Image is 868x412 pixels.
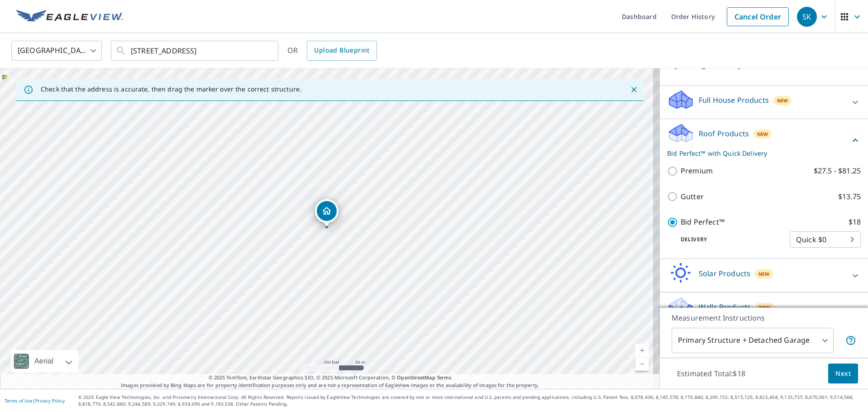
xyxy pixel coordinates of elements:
div: Roof ProductsNewBid Perfect™ with Quick Delivery [667,123,861,158]
p: Bid Perfect™ with Quick Delivery [667,149,850,158]
button: Next [828,364,858,384]
span: New [757,130,768,138]
a: Terms of Use [5,398,33,404]
div: OR [287,41,377,61]
div: Aerial [32,350,56,373]
div: Quick $0 [790,227,861,252]
p: $13.75 [838,191,861,202]
p: $27.5 - $81.25 [814,165,861,177]
a: Terms [437,374,452,381]
img: EV Logo [16,10,123,24]
p: Solar Products [699,268,750,279]
p: © 2025 Eagle View Technologies, Inc. and Pictometry International Corp. All Rights Reserved. Repo... [78,394,863,407]
span: © 2025 TomTom, Earthstar Geographics SIO, © 2025 Microsoft Corporation, © [209,374,452,382]
span: Next [835,368,851,379]
div: Primary Structure + Detached Garage [672,328,834,353]
p: Walls Products [699,302,751,312]
div: Aerial [11,350,78,373]
div: Dropped pin, building 1, Residential property, 1120 Fairmont Ave Natrona Heights, PA 15065 [315,199,339,227]
p: Measurement Instructions [672,312,856,323]
p: Check that the address is accurate, then drag the marker over the correct structure. [41,85,301,93]
span: New [777,97,788,104]
p: Premium [681,165,713,177]
a: Cancel Order [727,7,789,26]
p: Full House Products [699,95,769,105]
a: OpenStreetMap [397,374,435,381]
div: [GEOGRAPHIC_DATA] [11,38,102,63]
div: Solar ProductsNew [667,263,861,288]
p: $18 [849,216,861,228]
p: Delivery [667,235,790,244]
span: New [758,270,770,278]
a: Current Level 17, Zoom In [635,344,649,357]
a: Current Level 17, Zoom Out [635,357,649,371]
p: | [5,398,65,403]
a: Upload Blueprint [307,41,377,61]
input: Search by address or latitude-longitude [131,38,260,63]
p: Roof Products [699,128,749,139]
span: New [759,304,770,311]
div: SK [797,7,817,27]
p: Estimated Total: $18 [670,364,753,383]
button: Close [628,84,640,96]
div: Walls ProductsNew [667,296,861,322]
span: Your report will include the primary structure and a detached garage if one exists. [845,335,856,346]
a: Privacy Policy [35,398,65,404]
span: Upload Blueprint [314,45,369,56]
p: Gutter [681,191,704,202]
p: Bid Perfect™ [681,216,725,228]
div: Full House ProductsNew [667,89,861,115]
